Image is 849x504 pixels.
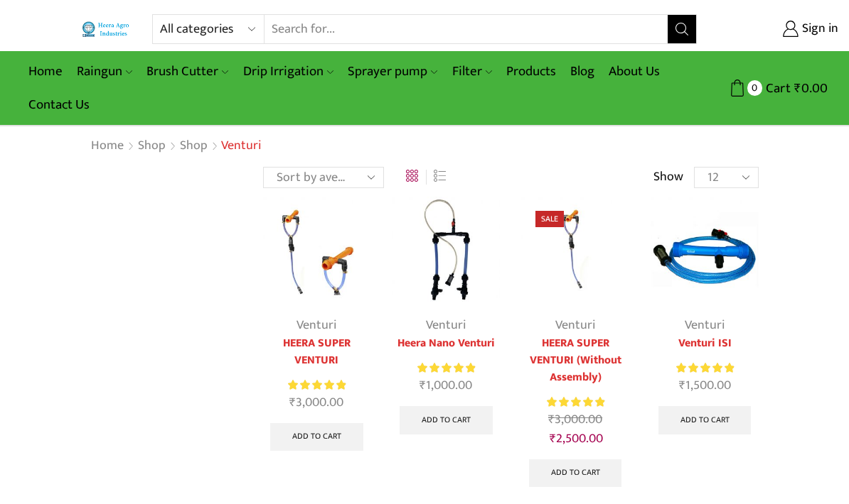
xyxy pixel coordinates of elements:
[529,459,622,488] a: Add to cart: “HEERA SUPER VENTURI (Without Assembly)”
[426,314,466,336] a: Venturi
[263,335,371,369] a: HEERA SUPER VENTURI
[555,314,595,336] a: Venturi
[137,137,166,155] a: Shop
[417,361,475,376] div: Rated 5.00 out of 5
[341,55,444,88] a: Sprayer pump
[711,75,828,102] a: 0 Cart ₹0.00
[794,77,801,99] span: ₹
[762,79,791,98] span: Cart
[400,406,493,434] a: Add to cart: “Heera Nano Venturi”
[289,392,296,413] span: ₹
[499,55,563,88] a: Products
[221,138,261,154] h1: Venturi
[668,15,696,43] button: Search button
[270,423,363,451] a: Add to cart: “HEERA SUPER VENTURI”
[90,137,124,155] a: Home
[548,409,555,430] span: ₹
[550,428,556,449] span: ₹
[139,55,235,88] a: Brush Cutter
[265,15,668,43] input: Search for...
[563,55,602,88] a: Blog
[263,197,371,305] img: Heera Super Venturi
[548,409,602,430] bdi: 3,000.00
[90,137,261,155] nav: Breadcrumb
[236,55,341,88] a: Drip Irrigation
[535,211,564,227] span: Sale
[417,361,475,376] span: Rated out of 5
[288,378,346,393] div: Rated 5.00 out of 5
[521,197,629,305] img: Heera Super Venturi
[547,395,604,410] div: Rated 5.00 out of 5
[794,77,828,99] bdi: 0.00
[747,80,762,95] span: 0
[445,55,499,88] a: Filter
[420,375,426,396] span: ₹
[297,314,336,336] a: Venturi
[392,197,500,305] img: Heera Nano Venturi
[289,392,343,413] bdi: 3,000.00
[602,55,667,88] a: About Us
[392,335,500,352] a: Heera Nano Venturi
[21,55,70,88] a: Home
[799,20,838,38] span: Sign in
[420,375,472,396] bdi: 1,000.00
[718,16,838,42] a: Sign in
[179,137,208,155] a: Shop
[547,395,604,410] span: Rated out of 5
[521,335,629,386] a: HEERA SUPER VENTURI (Without Assembly)
[288,378,346,393] span: Rated out of 5
[70,55,139,88] a: Raingun
[21,88,97,121] a: Contact Us
[550,428,603,449] bdi: 2,500.00
[263,167,384,188] select: Shop order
